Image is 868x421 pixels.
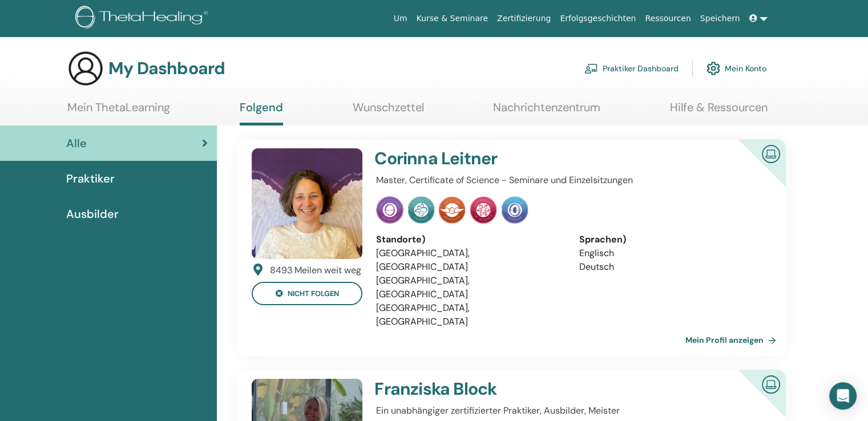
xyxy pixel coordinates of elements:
p: Master, Certificate of Science - Seminare und Einzelsitzungen [376,173,765,187]
img: Zertifizierter Online -Ausbilder [757,140,785,166]
img: default.jpg [252,148,362,259]
a: Kurse & Seminare [412,8,492,29]
div: Standorte) [376,233,562,246]
li: [GEOGRAPHIC_DATA], [GEOGRAPHIC_DATA] [376,301,562,329]
li: [GEOGRAPHIC_DATA], [GEOGRAPHIC_DATA] [376,246,562,274]
a: Erfolgsgeschichten [555,8,640,29]
a: Speichern [696,8,745,29]
span: Alle [66,135,87,152]
span: Ausbilder [66,205,119,222]
img: cog.svg [706,59,720,78]
li: [GEOGRAPHIC_DATA], [GEOGRAPHIC_DATA] [376,274,562,301]
li: Englisch [579,246,765,260]
h3: My Dashboard [108,58,225,79]
a: Ressourcen [640,8,695,29]
div: Open Intercom Messenger [829,382,857,410]
a: Mein Konto [706,56,766,81]
p: Ein unabhängiger zertifizierter Praktiker, Ausbilder, Meister [376,404,765,418]
div: 8493 Meilen weit weg [270,264,361,277]
a: Nachrichtenzentrum [493,100,600,123]
img: Zertifizierter Online -Ausbilder [757,371,785,396]
a: Zertifizierung [492,8,555,29]
span: Praktiker [66,170,115,187]
a: Hilfe & Ressourcen [670,100,768,123]
a: Wunschzettel [353,100,424,123]
img: generic-user-icon.jpg [67,50,104,87]
a: Mein ThetaLearning [67,100,170,123]
div: Sprachen) [579,233,765,246]
a: Um [389,8,412,29]
a: Mein Profil anzeigen [685,329,781,351]
h4: Corinna Leitner [374,148,699,169]
img: chalkboard-teacher.svg [584,63,598,74]
a: Praktiker Dashboard [584,56,679,81]
img: logo.png [75,6,212,31]
a: Folgend [240,100,283,126]
div: Zertifizierter Online -Ausbilder [720,139,786,205]
h4: Franziska Block [374,379,699,399]
li: Deutsch [579,260,765,274]
button: nicht folgen [252,282,362,305]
